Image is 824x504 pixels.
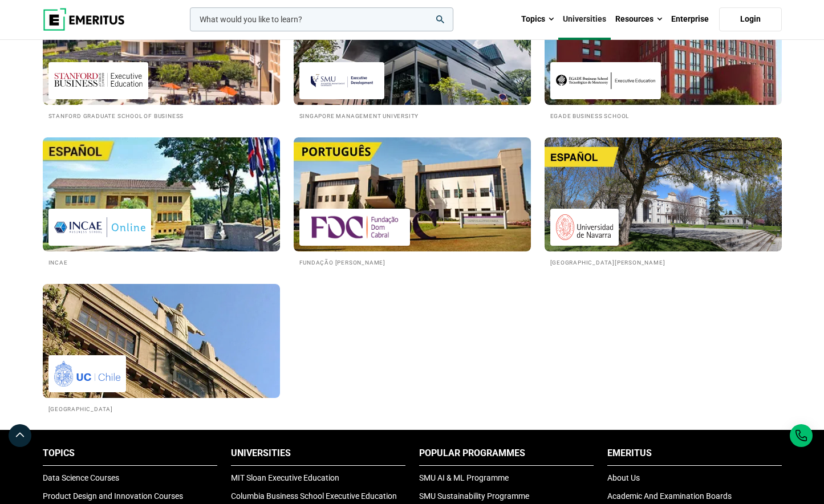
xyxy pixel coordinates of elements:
[550,257,776,267] h2: [GEOGRAPHIC_DATA][PERSON_NAME]
[556,214,613,240] img: Universidad de Navarra
[48,404,274,413] h2: [GEOGRAPHIC_DATA]
[231,491,397,501] a: Columbia Business School Executive Education
[556,68,655,94] img: EGADE Business School
[550,111,776,120] h2: EGADE Business School
[43,137,280,267] a: Universities We Work With INCAE INCAE
[190,7,453,31] input: woocommerce-product-search-field-0
[294,137,531,251] img: Universities We Work With
[419,491,529,501] a: SMU Sustainability Programme
[299,111,525,120] h2: Singapore Management University
[54,68,143,94] img: Stanford Graduate School of Business
[48,111,274,120] h2: Stanford Graduate School of Business
[607,473,640,482] a: About Us
[305,214,404,240] img: Fundação Dom Cabral
[43,284,280,398] img: Universities We Work With
[299,257,525,267] h2: Fundação [PERSON_NAME]
[48,257,274,267] h2: INCAE
[305,68,379,94] img: Singapore Management University
[294,137,531,267] a: Universities We Work With Fundação Dom Cabral Fundação [PERSON_NAME]
[43,137,280,251] img: Universities We Work With
[231,473,339,482] a: MIT Sloan Executive Education
[545,137,782,251] img: Universities We Work With
[43,473,119,482] a: Data Science Courses
[43,284,280,413] a: Universities We Work With Pontificia Universidad Católica de Chile [GEOGRAPHIC_DATA]
[545,137,782,267] a: Universities We Work With Universidad de Navarra [GEOGRAPHIC_DATA][PERSON_NAME]
[607,491,732,501] a: Academic And Examination Boards
[419,473,509,482] a: SMU AI & ML Programme
[54,214,145,240] img: INCAE
[719,7,782,31] a: Login
[43,491,183,501] a: Product Design and Innovation Courses
[54,361,120,387] img: Pontificia Universidad Católica de Chile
